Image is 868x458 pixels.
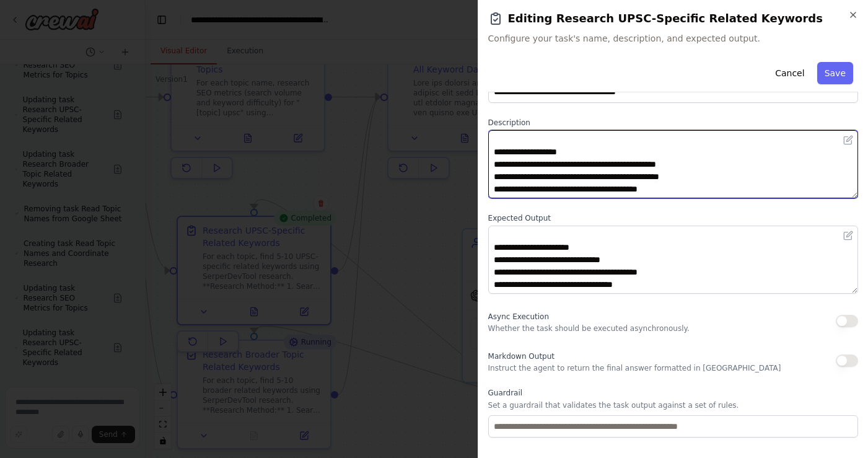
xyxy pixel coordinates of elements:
[841,133,856,148] button: Open in editor
[488,352,555,361] span: Markdown Output
[488,388,858,398] label: Guardrail
[488,312,549,321] span: Async Execution
[488,324,690,333] p: Whether the task should be executed asynchronously.
[488,213,858,223] label: Expected Output
[817,62,853,84] button: Save
[488,118,858,128] label: Description
[488,400,858,410] p: Set a guardrail that validates the task output against a set of rules.
[768,62,812,84] button: Cancel
[488,363,781,373] p: Instruct the agent to return the final answer formatted in [GEOGRAPHIC_DATA]
[841,228,856,243] button: Open in editor
[488,10,858,27] h2: Editing Research UPSC-Specific Related Keywords
[488,32,858,45] span: Configure your task's name, description, and expected output.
